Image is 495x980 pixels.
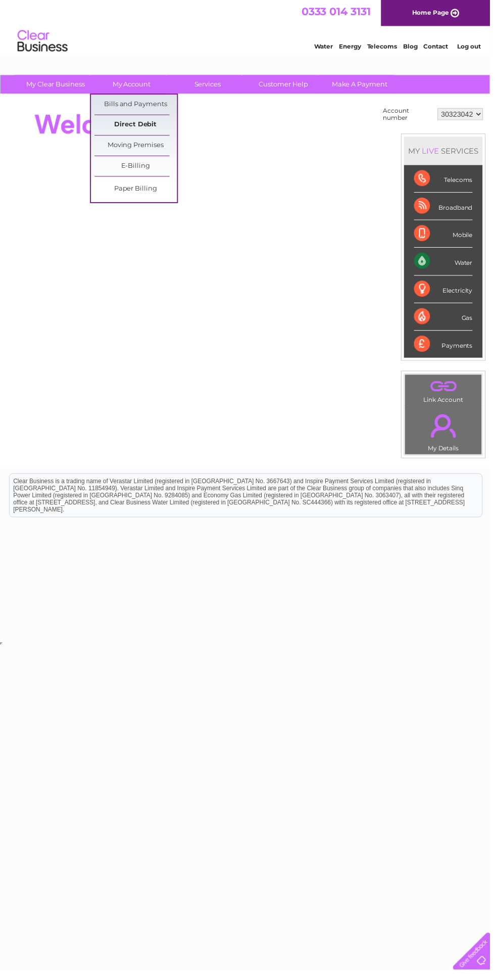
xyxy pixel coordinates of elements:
[305,5,374,18] a: 0333 014 3131
[15,76,98,95] a: My Clear Business
[95,181,179,201] a: Paper Billing
[412,412,484,448] a: .
[409,410,487,459] td: My Details
[95,158,179,178] a: E-Billing
[317,43,336,51] a: Water
[418,195,477,222] div: Broadband
[418,167,477,195] div: Telecoms
[322,76,405,95] a: Make A Payment
[412,381,484,399] a: .
[10,6,487,49] div: Clear Business is a trading name of Verastar Limited (registered in [GEOGRAPHIC_DATA] No. 3667643...
[428,43,453,51] a: Contact
[418,250,477,278] div: Water
[418,306,477,334] div: Gas
[168,76,252,95] a: Services
[17,26,69,57] img: logo.png
[409,378,487,410] td: Link Account
[418,222,477,250] div: Mobile
[371,43,401,51] a: Telecoms
[462,43,485,51] a: Log out
[91,76,175,95] a: My Account
[408,138,487,167] div: MY SERVICES
[407,43,422,51] a: Blog
[245,76,328,95] a: Customer Help
[424,148,445,157] div: LIVE
[418,334,477,361] div: Payments
[384,106,439,125] td: Account number
[95,116,179,136] a: Direct Debit
[95,137,179,157] a: Moving Premises
[95,96,179,116] a: Bills and Payments
[418,278,477,306] div: Electricity
[342,43,365,51] a: Energy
